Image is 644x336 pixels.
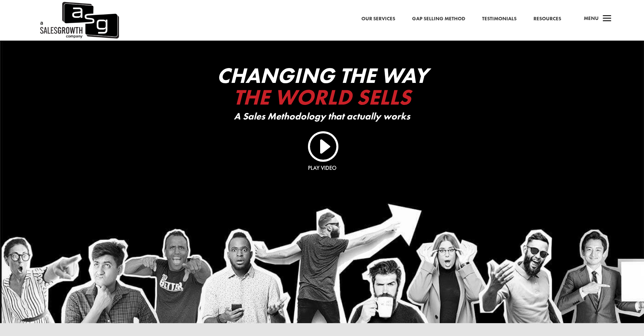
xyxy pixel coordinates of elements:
[482,15,517,23] a: Testimonials
[412,15,465,23] a: Gap Selling Method
[233,83,411,111] span: The World Sells
[187,65,457,111] h2: Changing The Way
[584,15,599,22] span: Menu
[308,164,336,172] a: Play Video
[187,111,457,122] p: A Sales Methodology that actually works
[361,15,395,23] a: Our Services
[533,15,561,23] a: Resources
[306,129,338,162] a: I
[600,12,614,26] span: a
